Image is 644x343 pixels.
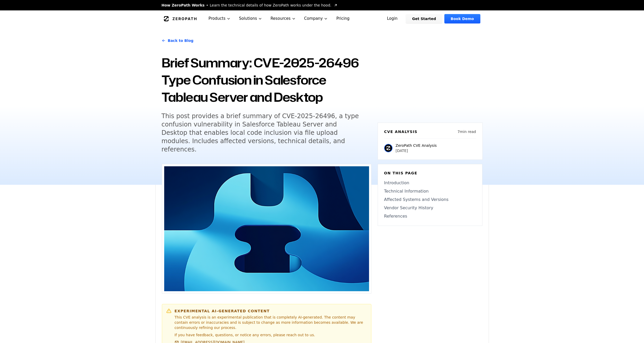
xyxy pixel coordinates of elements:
h6: On this page [384,170,476,176]
a: References [384,213,476,219]
a: Technical Information [384,188,476,194]
p: [DATE] [396,148,437,153]
a: Vendor Security History [384,205,476,211]
h5: This post provides a brief summary of CVE-2025-26496, a type confusion vulnerability in Salesforc... [162,112,362,154]
p: If you have feedback, questions, or notice any errors, please reach out to us. [175,332,367,338]
button: Resources [266,10,300,27]
span: Learn the technical details of how ZeroPath works under the hood. [210,3,332,8]
a: Pricing [332,10,354,27]
img: Brief Summary: CVE-2025-26496 Type Confusion in Salesforce Tableau Server and Desktop [164,166,369,291]
a: Affected Systems and Versions [384,196,476,203]
button: Solutions [235,10,266,27]
a: Back to Blog [162,33,194,48]
h6: CVE Analysis [384,129,418,134]
a: Get Started [406,14,442,23]
a: Login [381,14,404,23]
span: How ZeroPath Works [162,3,205,8]
p: 7 min read [457,129,476,134]
p: ZeroPath CVE Analysis [396,143,437,148]
h6: Experimental AI-Generated Content [175,308,367,314]
h1: Brief Summary: CVE-2025-26496 Type Confusion in Salesforce Tableau Server and Desktop [162,54,371,106]
img: ZeroPath CVE Analysis [384,144,392,152]
a: Book Demo [444,14,480,23]
a: How ZeroPath WorksLearn the technical details of how ZeroPath works under the hood. [162,3,338,8]
button: Company [300,10,332,27]
a: Introduction [384,180,476,186]
nav: Global [155,10,489,27]
button: Products [204,10,235,27]
p: This CVE analysis is an experimental publication that is completely AI-generated. The content may... [175,315,367,330]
